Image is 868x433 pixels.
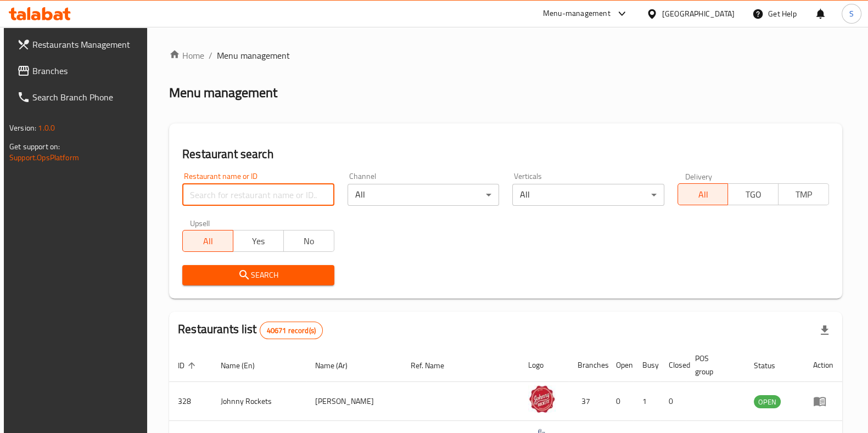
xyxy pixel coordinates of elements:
span: All [187,233,229,249]
div: OPEN [754,395,781,408]
span: Name (En) [221,359,269,372]
div: Total records count [260,322,323,339]
td: [PERSON_NAME] [306,382,402,421]
div: [GEOGRAPHIC_DATA] [662,8,735,20]
td: 328 [169,382,212,421]
th: Action [804,348,842,382]
th: Closed [660,348,686,382]
div: All [512,184,664,206]
a: Branches [8,58,149,84]
span: 40671 record(s) [260,325,322,336]
span: Search Branch Phone [32,91,140,104]
span: All [682,187,724,203]
h2: Menu management [169,84,277,102]
button: TGO [727,183,779,205]
span: Yes [238,233,279,249]
span: TGO [732,187,774,203]
label: Upsell [190,219,210,227]
div: Export file [811,317,838,344]
th: Busy [634,348,660,382]
span: Branches [32,64,140,77]
th: Open [607,348,634,382]
a: Support.OpsPlatform [9,150,79,165]
span: No [288,233,330,249]
span: S [849,8,854,20]
a: Search Branch Phone [8,84,149,110]
label: Delivery [685,172,713,180]
h2: Restaurants list [178,321,323,339]
button: Yes [233,230,284,252]
span: TMP [783,187,825,203]
span: Menu management [217,49,290,62]
div: Menu [813,395,833,408]
a: Restaurants Management [8,31,149,58]
td: 0 [660,382,686,421]
button: All [677,183,729,205]
span: Get support on: [9,139,60,154]
span: Name (Ar) [315,359,362,372]
span: Search [191,268,325,282]
button: No [283,230,334,252]
div: All [348,184,499,206]
td: 0 [607,382,634,421]
span: 1.0.0 [38,121,55,135]
td: 1 [634,382,660,421]
div: Menu-management [543,7,611,20]
th: Branches [569,348,607,382]
img: Johnny Rockets [528,385,556,413]
h2: Restaurant search [182,146,829,162]
li: / [209,49,212,62]
td: 37 [569,382,607,421]
button: Search [182,265,334,285]
th: Logo [519,348,569,382]
span: Restaurants Management [32,38,140,51]
button: TMP [778,183,829,205]
td: Johnny Rockets [212,382,306,421]
span: OPEN [754,396,781,408]
nav: breadcrumb [169,49,842,62]
a: Home [169,49,204,62]
span: Ref. Name [411,359,458,372]
button: All [182,230,233,252]
span: POS group [695,352,732,378]
span: ID [178,359,199,372]
span: Status [754,359,789,372]
input: Search for restaurant name or ID.. [182,184,334,206]
span: Version: [9,121,36,135]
